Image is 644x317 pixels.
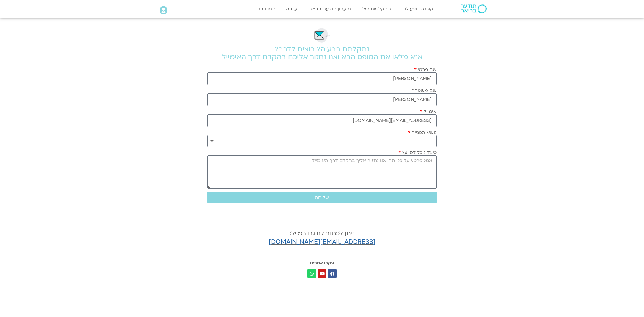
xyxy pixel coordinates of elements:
[207,72,437,85] input: שם פרטי
[305,3,354,14] a: מועדון תודעה בריאה
[207,45,437,61] h2: נתקלתם בבעיה? רוצים לדבר? אנא מלאו את הטופס הבא ואנו נחזור אליכם בהקדם דרך האימייל
[461,4,487,13] img: תודעה בריאה
[414,67,437,72] label: שם פרטי
[269,238,375,246] a: [EMAIL_ADDRESS][DOMAIN_NAME]
[210,260,434,266] h3: עקבו אחרינו
[398,150,437,155] label: כיצד נוכל לסייע?
[207,229,437,246] h4: ניתן לכתוב לנו גם במייל:
[207,93,437,106] input: שם משפחה
[207,192,437,203] button: שליחה
[315,195,329,200] span: שליחה
[207,114,437,127] input: אימייל
[398,3,436,14] a: קורסים ופעילות
[254,3,279,14] a: תמכו בנו
[207,67,437,206] form: טופס חדש
[408,130,437,135] label: נושא הפנייה
[358,3,394,14] a: ההקלטות שלי
[420,109,437,114] label: אימייל
[411,88,437,93] label: שם משפחה
[283,3,300,14] a: עזרה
